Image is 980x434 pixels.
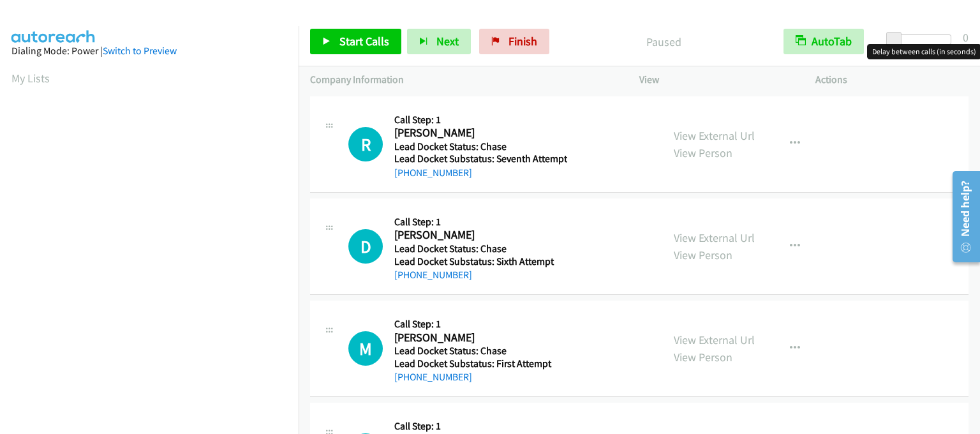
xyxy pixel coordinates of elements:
[339,34,389,49] span: Start Calls
[394,216,564,228] h5: Call Step: 1
[674,333,755,347] a: View External Url
[394,420,564,433] h5: Call Step: 1
[674,146,732,160] a: View Person
[394,153,567,165] h5: Lead Docket Substatus: Seventh Attempt
[394,331,564,345] h2: [PERSON_NAME]
[944,166,980,267] iframe: Resource Center
[436,34,459,49] span: Next
[674,128,755,143] a: View External Url
[310,72,616,87] p: Company Information
[394,269,472,281] a: [PHONE_NUMBER]
[963,29,969,46] div: 0
[479,29,549,54] a: Finish
[394,318,564,331] h5: Call Step: 1
[394,345,564,357] h5: Lead Docket Status: Chase
[348,331,383,366] div: The call is yet to be attempted
[348,229,383,264] div: The call is yet to be attempted
[394,167,472,179] a: [PHONE_NUMBER]
[674,350,732,364] a: View Person
[394,126,564,140] h2: [PERSON_NAME]
[509,34,537,49] span: Finish
[348,331,383,366] h1: M
[394,228,564,243] h2: [PERSON_NAME]
[348,127,383,161] div: The call is yet to be attempted
[394,371,472,383] a: [PHONE_NUMBER]
[394,357,564,370] h5: Lead Docket Substatus: First Attempt
[394,255,564,268] h5: Lead Docket Substatus: Sixth Attempt
[639,72,792,87] p: View
[348,229,383,264] h1: D
[11,43,287,59] div: Dialing Mode: Power |
[310,29,401,54] a: Start Calls
[674,248,732,262] a: View Person
[348,127,383,161] h1: R
[394,140,567,153] h5: Lead Docket Status: Chase
[567,33,761,50] p: Paused
[783,29,864,54] button: AutoTab
[394,243,564,255] h5: Lead Docket Status: Chase
[815,72,969,87] p: Actions
[407,29,471,54] button: Next
[394,114,567,126] h5: Call Step: 1
[674,230,755,245] a: View External Url
[103,45,177,57] a: Switch to Preview
[11,71,50,86] a: My Lists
